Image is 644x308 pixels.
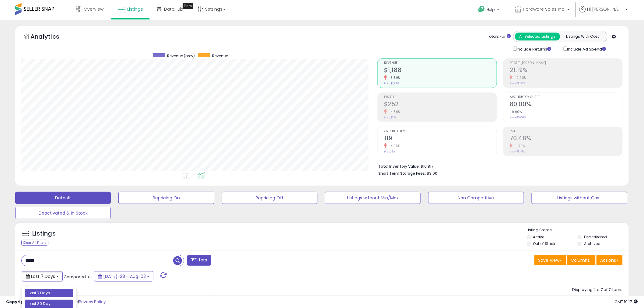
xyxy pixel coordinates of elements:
[384,150,395,153] small: Prev: 124
[587,6,624,12] span: Hi [PERSON_NAME]
[384,67,497,75] h2: $1,188
[584,234,607,240] label: Deactivated
[560,33,605,40] button: Listings With Cost
[325,192,421,204] button: Listings without Min/Max
[118,192,214,204] button: Repricing On
[25,300,73,308] li: Last 30 Days
[64,274,92,280] span: Compared to:
[164,6,183,12] span: DataHub
[532,192,627,204] button: Listings without Cost
[6,299,28,305] strong: Copyright
[94,271,153,282] button: [DATE]-28 - Aug-03
[6,299,106,305] div: seller snap | |
[510,150,525,153] small: Prev: 71.48%
[384,61,497,65] span: Revenue
[510,116,526,119] small: Prev: 80.00%
[533,234,544,240] label: Active
[378,164,420,169] b: Total Inventory Value:
[222,192,317,204] button: Repricing Off
[615,299,638,305] span: 2025-08-11 19:17 GMT
[510,67,622,75] h2: 21.19%
[534,255,566,265] button: Save View
[559,45,616,52] div: Include Ad Spend
[84,6,103,12] span: Overview
[513,144,525,148] small: -1.40%
[572,287,623,293] div: Displaying 1 to 7 of 7 items
[515,33,560,40] button: All Selected Listings
[387,75,401,80] small: -3.89%
[31,273,55,279] span: Last 7 Days
[510,130,622,133] span: ROI
[510,101,622,109] h2: 80.00%
[478,5,485,13] i: Get Help
[212,53,228,58] span: Revenue
[378,171,426,176] b: Short Term Storage Fees:
[21,240,48,246] div: Clear All Filters
[384,135,497,143] h2: 119
[183,3,193,9] div: Tooltip anchor
[510,61,622,65] span: Profit [PERSON_NAME]
[25,289,73,297] li: Last 7 Days
[579,6,628,20] a: Hi [PERSON_NAME]
[384,101,497,109] h2: $252
[378,162,618,170] li: $10,817
[513,75,527,80] small: -0.98%
[567,255,596,265] button: Columns
[387,110,401,114] small: -4.86%
[523,6,565,12] span: Hardware Sales Inc.
[427,170,437,176] span: $3.00
[533,241,555,246] label: Out of Stock
[384,130,497,133] span: Ordered Items
[103,273,146,279] span: [DATE]-28 - Aug-03
[487,34,511,40] div: Totals For
[384,82,399,85] small: Prev: $1,236
[384,116,397,119] small: Prev: $264
[584,241,600,246] label: Archived
[387,144,400,148] small: -4.03%
[15,207,111,219] button: Deactivated & In Stock
[527,227,629,233] p: Listing States:
[509,45,559,52] div: Include Returns
[510,96,622,99] span: Avg. Buybox Share
[22,271,63,282] button: Last 7 Days
[473,1,506,20] a: Help
[384,96,497,99] span: Profit
[30,32,71,42] h5: Analytics
[597,255,623,265] button: Actions
[127,6,143,12] span: Listings
[571,257,590,263] span: Columns
[487,7,495,12] span: Help
[32,229,56,238] h5: Listings
[510,110,522,114] small: 0.00%
[428,192,524,204] button: Non Competitive
[79,299,106,305] a: Privacy Policy
[167,53,195,58] span: Revenue (prev)
[510,135,622,143] h2: 70.48%
[15,192,111,204] button: Default
[510,82,525,85] small: Prev: 21.40%
[187,255,211,266] button: Filters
